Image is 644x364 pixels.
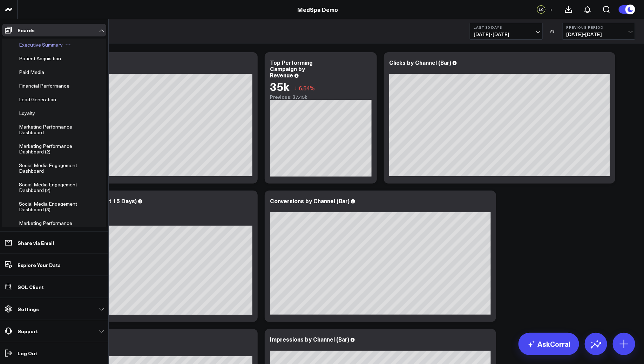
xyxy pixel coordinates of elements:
[18,350,37,356] p: Log Out
[19,69,44,75] span: Paid Media
[2,347,106,359] a: Log Out
[19,83,69,89] a: Financial Performance
[19,123,72,136] span: Marketing Performance Dashboard
[19,42,63,48] a: Executive Summary
[18,306,39,312] p: Settings
[474,25,539,29] b: Last 30 Days
[19,96,56,103] span: Lead Generation
[566,32,631,37] span: [DATE] - [DATE]
[270,197,350,205] div: Conversions by Channel (Bar)
[562,23,635,40] button: Previous Period[DATE]-[DATE]
[474,32,539,37] span: [DATE] - [DATE]
[389,59,451,66] div: Clicks by Channel (Bar)
[19,82,69,89] span: Financial Performance
[546,29,559,33] div: VS
[297,6,338,13] a: MedSpa Demo
[18,262,61,268] p: Explore Your Data
[270,335,349,343] div: Impressions by Channel (Bar)
[19,201,78,212] a: Social Media Engagement Dashboard (3)
[19,220,78,232] a: Marketing Performance Dashboard (3)
[19,220,72,232] span: Marketing Performance Dashboard (3)
[19,110,35,116] a: Loyalty
[32,351,252,356] div: Previous: 310.68k
[537,5,545,14] div: LO
[470,23,543,40] button: Last 30 Days[DATE]-[DATE]
[18,328,38,334] p: Support
[518,333,579,355] a: AskCorral
[294,83,297,92] span: ↓
[19,143,78,154] a: Marketing Performance Dashboard (2)
[19,181,77,193] span: Social Media Engagement Dashboard (2)
[18,284,44,290] p: SQL Client
[19,182,78,193] a: Social Media Engagement Dashboard (2)
[19,69,44,75] a: Paid Media
[566,25,631,29] b: Previous Period
[19,55,61,62] span: Patient Acquisition
[547,5,556,14] button: +
[19,162,77,174] span: Social Media Engagement Dashboard
[19,97,56,102] a: Lead Generation
[19,41,63,48] span: Executive Summary
[270,59,313,79] div: Top Performing Campaign by Revenue
[19,200,77,213] span: Social Media Engagement Dashboard (3)
[2,281,106,293] a: SQL Client
[270,80,289,92] div: 35k
[18,27,35,33] p: Boards
[550,7,553,12] span: +
[19,110,35,116] span: Loyalty
[19,163,78,174] a: Social Media Engagement Dashboard
[19,124,77,135] a: Marketing Performance Dashboard
[19,143,72,155] span: Marketing Performance Dashboard (2)
[18,240,54,246] p: Share via Email
[270,94,372,100] div: Previous: 37.45k
[32,220,252,226] div: Previous: 310.68k
[19,56,61,61] a: Patient Acquisition
[299,84,315,92] span: 6.54%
